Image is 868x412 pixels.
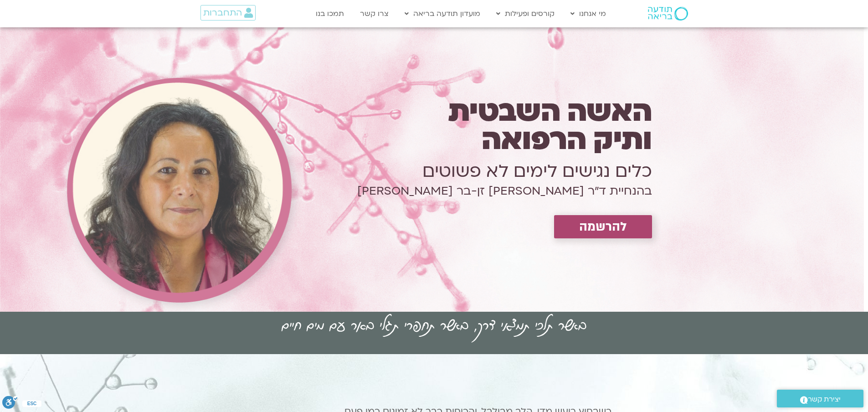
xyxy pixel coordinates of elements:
[311,5,349,22] a: תמכו בנו
[295,159,652,184] h1: כלים נגישים לימים לא פשוטים
[400,5,485,22] a: מועדון תודעה בריאה
[579,220,627,234] span: להרשמה
[295,189,652,193] h1: בהנחיית ד״ר [PERSON_NAME] זן-בר [PERSON_NAME]
[554,215,652,238] a: להרשמה
[777,390,863,407] a: יצירת קשר
[808,393,841,406] span: יצירת קשר
[282,312,586,337] h2: באשר תלכי תמצאי דרך, באשר תחפרי תגלי באר עם מים חיים
[566,5,611,22] a: מי אנחנו
[492,5,559,22] a: קורסים ופעילות
[355,5,393,22] a: צרו קשר
[295,98,652,154] h1: האשה השבטית ותיק הרפואה
[648,7,688,21] img: תודעה בריאה
[203,8,242,18] span: התחברות
[200,5,256,21] a: התחברות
